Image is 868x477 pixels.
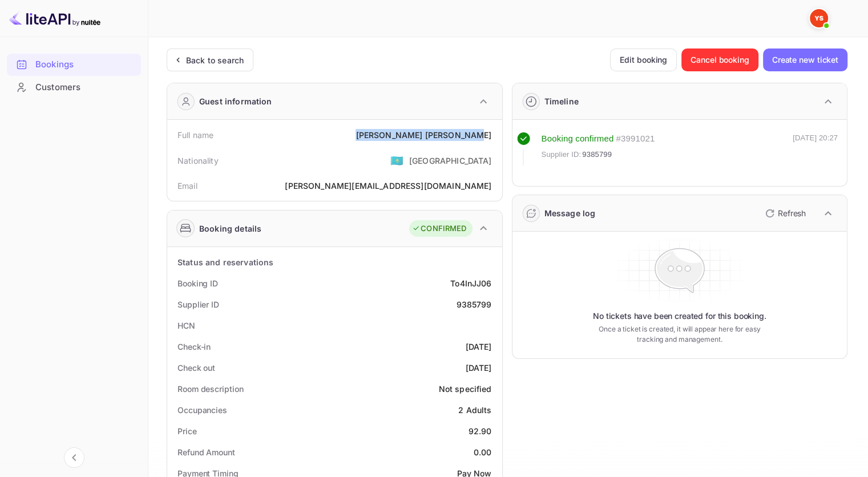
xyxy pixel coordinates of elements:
div: 0.00 [474,446,492,458]
div: Occupancies [177,404,227,416]
div: Message log [544,207,596,219]
button: Collapse navigation [64,447,84,468]
div: [DATE] 20:27 [793,132,838,165]
div: HCN [177,320,195,332]
div: CONFIRMED [412,223,466,235]
div: Booking confirmed [542,132,614,145]
div: Refund Amount [177,446,235,458]
div: [DATE] [466,362,492,374]
div: 9385799 [456,298,491,310]
div: Full name [177,129,213,141]
button: Cancel booking [681,48,758,71]
div: Guest information [199,95,272,107]
button: Create new ticket [763,48,847,71]
button: Edit booking [610,48,677,71]
div: Booking details [199,223,261,235]
div: # 3991021 [616,132,655,145]
div: Timeline [544,95,579,107]
div: [PERSON_NAME] [PERSON_NAME] [356,129,491,141]
div: 2 Adults [458,404,491,416]
div: Customers [7,76,141,99]
div: [PERSON_NAME][EMAIL_ADDRESS][DOMAIN_NAME] [285,180,491,192]
span: Supplier ID: [542,149,582,160]
button: Refresh [758,204,810,223]
p: Once a ticket is created, it will appear here for easy tracking and management. [590,324,769,345]
img: Yandex Support [810,9,828,27]
div: Nationality [177,155,219,167]
div: Back to search [186,54,244,66]
div: Check out [177,362,215,374]
p: Refresh [778,207,806,219]
a: Bookings [7,54,141,75]
div: To4InJJ06 [450,277,491,289]
div: Status and reservations [177,256,273,268]
div: Not specified [439,383,492,395]
span: 9385799 [582,149,612,160]
span: United States [390,150,403,171]
div: Check-in [177,341,211,353]
div: Bookings [35,58,135,71]
img: LiteAPI logo [9,9,100,27]
a: Customers [7,76,141,98]
div: [DATE] [466,341,492,353]
div: Room description [177,383,243,395]
div: [GEOGRAPHIC_DATA] [409,155,492,167]
div: Customers [35,81,135,94]
div: Price [177,425,197,437]
div: Email [177,180,197,192]
div: 92.90 [469,425,492,437]
div: Bookings [7,54,141,76]
div: Booking ID [177,277,218,289]
div: Supplier ID [177,298,219,310]
p: No tickets have been created for this booking. [593,310,766,322]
